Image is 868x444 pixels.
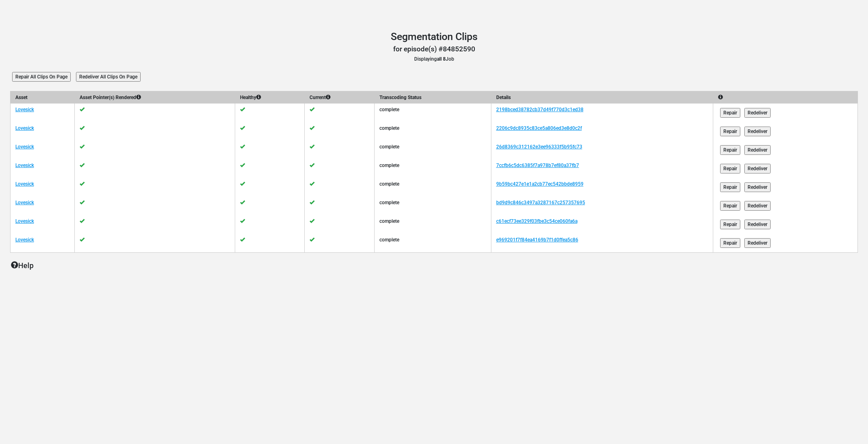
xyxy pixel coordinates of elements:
h3: for episode(s) #84852590 [10,45,858,53]
td: complete [374,178,491,197]
td: complete [374,104,491,122]
a: 7ccfb6c5dc6385f7a978b7ef80a37fb7 [496,163,579,168]
a: Lovesick [15,107,34,112]
input: Repair [720,238,740,248]
a: bd9d9c846c3497a3287167c257357695 [496,200,585,205]
input: Redeliver [744,201,771,211]
input: Redeliver [744,220,771,229]
a: Lovesick [15,218,34,224]
td: complete [374,159,491,178]
th: Current [305,91,375,104]
th: Transcoding Status [374,91,491,104]
input: Repair [720,220,740,229]
input: Repair All Clips On Page [12,72,71,82]
input: Repair [720,145,740,155]
input: Repair [720,164,740,173]
td: complete [374,141,491,159]
input: Redeliver [744,164,771,173]
input: Repair [720,127,740,136]
th: Healthy [235,91,305,104]
input: Redeliver [744,238,771,248]
a: 26d8369c312162e3ee96333f5b95fc73 [496,144,582,150]
input: Repair [720,108,740,118]
td: complete [374,197,491,215]
a: Lovesick [15,200,34,205]
a: c61ecf73ee329f03fbe3c54ce060fa6a [496,218,577,224]
a: Lovesick [15,125,34,131]
b: all 8 [437,56,446,62]
input: Redeliver All Clips On Page [76,72,141,82]
a: Lovesick [15,181,34,187]
a: Lovesick [15,144,34,150]
a: 2198bced38782cb37d49f770d3c1ed38 [496,107,584,112]
input: Repair [720,182,740,192]
a: Lovesick [15,163,34,168]
header: Displaying Job [10,31,858,63]
th: Details [491,91,713,104]
th: Asset Pointer(s) Rendered [75,91,235,104]
input: Redeliver [744,145,771,155]
p: Help [11,260,858,271]
input: Redeliver [744,127,771,136]
td: complete [374,234,491,253]
h1: Segmentation Clips [10,31,858,43]
a: 9b59bc427e1e1a2cb77ec542bbde8959 [496,181,584,187]
input: Redeliver [744,182,771,192]
td: complete [374,215,491,234]
a: e969201f7f84ea4169b7f1d0ffea5c86 [496,237,578,243]
a: 2206c9dc8935c83ce5a806ed3e8d0c2f [496,125,582,131]
td: complete [374,122,491,141]
input: Redeliver [744,108,771,118]
input: Repair [720,201,740,211]
th: Asset [11,91,75,104]
a: Lovesick [15,237,34,243]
